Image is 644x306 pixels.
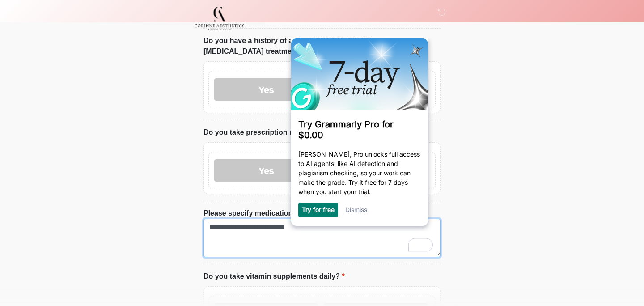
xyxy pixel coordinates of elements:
[214,159,318,182] label: Yes
[16,167,48,175] a: Try for free
[130,8,134,12] img: close_x_carbon.png
[203,208,322,219] label: Please specify medication names
[59,167,81,175] a: Dismiss
[203,219,441,257] textarea: To enrich screen reader interactions, please activate Accessibility in Grammarly extension settings
[203,35,441,57] label: Do you have a history of active [MEDICAL_DATA] or [MEDICAL_DATA] treatment within the last 12 mon...
[203,127,340,138] label: Do you take prescription medications?
[203,271,345,282] label: Do you take vitamin supplements daily?
[214,78,318,101] label: Yes
[12,81,135,102] h3: Try Grammarly Pro for $0.00
[195,7,244,30] img: Corinne Aesthetics Med Spa Logo
[12,111,135,158] p: [PERSON_NAME], Pro unlocks full access to AI agents, like AI detection and plagiarism checking, s...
